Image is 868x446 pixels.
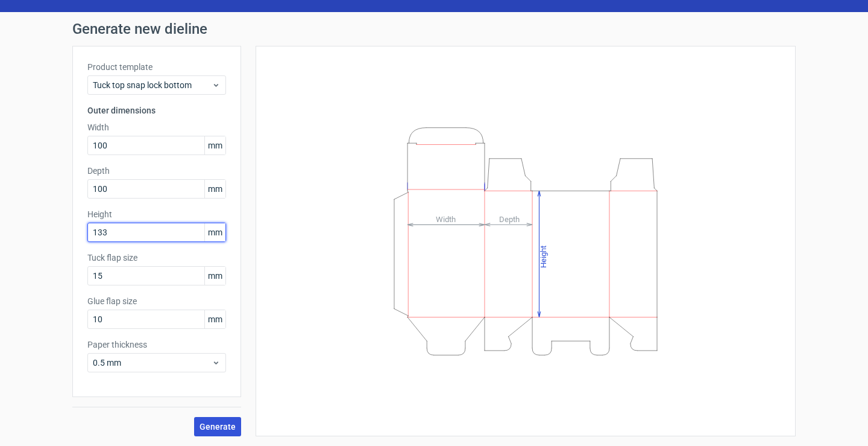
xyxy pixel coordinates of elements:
tspan: Depth [499,214,520,223]
span: 0.5 mm [93,357,212,369]
span: Tuck top snap lock bottom [93,79,212,91]
label: Depth [87,165,226,177]
span: mm [204,267,225,285]
label: Product template [87,61,226,73]
h3: Outer dimensions [87,104,226,116]
span: mm [204,180,225,198]
label: Width [87,121,226,133]
h1: Generate new dieline [72,22,796,36]
label: Height [87,208,226,220]
span: mm [204,310,225,328]
label: Paper thickness [87,339,226,351]
tspan: Width [436,214,456,223]
button: Generate [194,417,241,436]
label: Tuck flap size [87,252,226,264]
span: mm [204,136,225,155]
tspan: Height [539,245,548,267]
span: Generate [200,422,236,431]
label: Glue flap size [87,295,226,307]
span: mm [204,223,225,241]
